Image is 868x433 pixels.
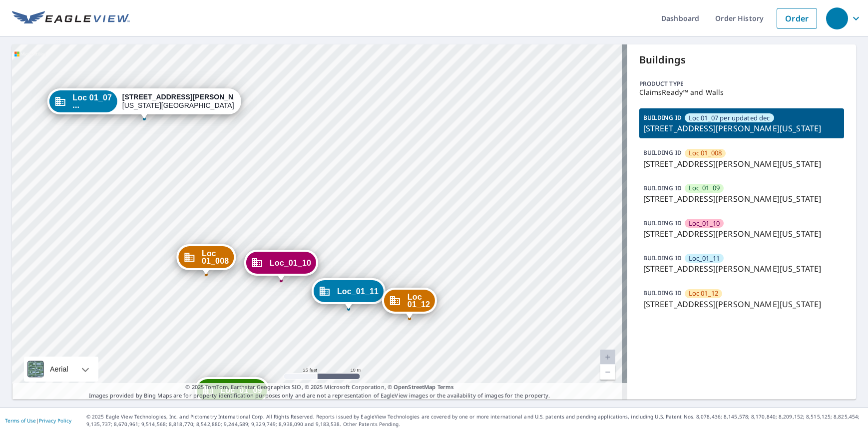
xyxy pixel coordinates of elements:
p: BUILDING ID [643,184,682,192]
div: [US_STATE][GEOGRAPHIC_DATA] [122,93,234,110]
p: [STREET_ADDRESS][PERSON_NAME][US_STATE] [643,298,841,310]
div: Dropped pin, building Loc_01_11, Commercial property, 855 W Moreno Ave Colorado Springs, CO 80905 [312,278,386,309]
a: Terms [437,383,454,391]
span: Loc 01_07 ... [72,94,112,109]
div: Dropped pin, building Loc 01_008, Commercial property, 861 W Moreno Ave Colorado Springs, CO 80905 [176,244,236,275]
span: Loc 01_008 [689,148,722,158]
p: [STREET_ADDRESS][PERSON_NAME][US_STATE] [643,228,841,240]
span: Loc_01_10 [689,219,720,228]
span: Loc_01_11 [689,254,720,263]
span: © 2025 TomTom, Earthstar Geographics SIO, © 2025 Microsoft Corporation, © [185,383,453,392]
span: Loc 01_07 per updated dec [689,113,770,123]
span: Loc 01_12 [689,289,718,298]
span: Loc 01_12 [408,293,430,308]
p: [STREET_ADDRESS][PERSON_NAME][US_STATE] [643,193,841,205]
a: Order [777,8,817,29]
span: Loc_01_09 [689,183,720,193]
div: Dropped pin, building Loc 01_07 per updated dec, Commercial property, 865 W Moreno Ave Colorado S... [47,88,241,119]
a: Privacy Policy [39,417,71,424]
div: Dropped pin, building Loc_01_10, Commercial property, 857 W Moreno Ave Colorado Springs, CO 80905 [244,250,318,281]
p: BUILDING ID [643,219,682,227]
a: Current Level 20, Zoom Out [600,365,615,380]
p: [STREET_ADDRESS][PERSON_NAME][US_STATE] [643,263,841,275]
a: Current Level 20, Zoom In Disabled [600,350,615,365]
strong: [STREET_ADDRESS][PERSON_NAME] [122,93,251,101]
span: Loc 01_008 [202,250,229,265]
div: Dropped pin, building Loc_01_09, Commercial property, 869 W Moreno Ave Colorado Springs, CO 80905 [195,377,269,408]
p: BUILDING ID [643,289,682,297]
p: BUILDING ID [643,254,682,262]
p: | [5,418,71,424]
span: Loc_01_10 [270,259,311,267]
p: BUILDING ID [643,113,682,122]
a: Terms of Use [5,417,36,424]
div: Aerial [24,357,98,382]
p: ClaimsReady™ and Walls [639,88,845,96]
a: OpenStreetMap [394,383,435,391]
span: Loc_01_11 [337,288,379,295]
img: EV Logo [12,11,130,26]
div: Dropped pin, building Loc 01_12, Commercial property, 849 W Moreno Ave Colorado Springs, CO 80905 [382,288,437,319]
p: Buildings [639,52,845,67]
p: Product type [639,79,845,88]
p: [STREET_ADDRESS][PERSON_NAME][US_STATE] [643,158,841,170]
p: © 2025 Eagle View Technologies, Inc. and Pictometry International Corp. All Rights Reserved. Repo... [86,413,863,428]
p: BUILDING ID [643,148,682,157]
div: Aerial [47,357,71,382]
p: [STREET_ADDRESS][PERSON_NAME][US_STATE] [643,122,841,134]
p: Images provided by Bing Maps are for property identification purposes only and are not a represen... [12,383,627,400]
